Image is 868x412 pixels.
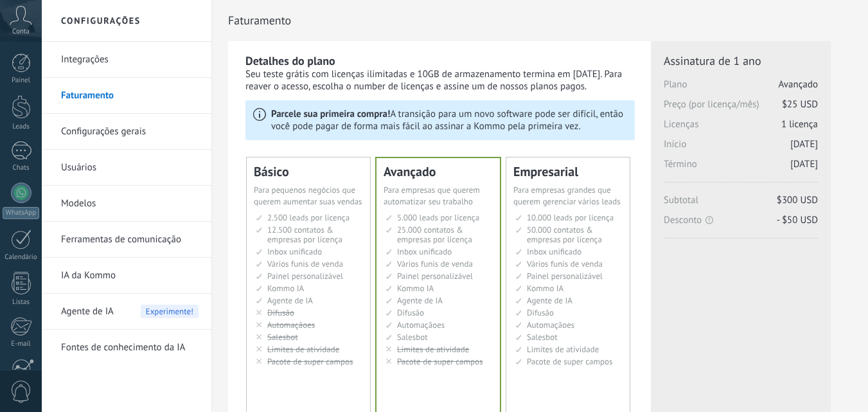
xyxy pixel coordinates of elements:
[790,138,818,150] span: [DATE]
[397,271,473,282] span: Painel personalizável
[527,307,554,318] span: Difusão
[245,68,635,93] div: Seu teste grátis com licenças ilimitadas e 10GB de armazenamento termina em [DATE]. Para reaver o...
[267,344,339,355] span: Limites de atividade
[513,165,623,178] div: Empresarial
[267,246,322,257] span: Inbox unificado
[267,319,315,330] span: Automaçãoes
[397,295,443,306] span: Agente de IA
[397,344,469,355] span: Limites de atividade
[527,332,558,343] span: Salesbot
[664,138,818,158] span: Início
[779,78,818,91] span: Avançado
[267,271,343,282] span: Painel personalizável
[527,246,581,257] span: Inbox unificado
[527,283,563,294] span: Kommo IA
[664,214,818,226] span: Desconto
[267,224,342,245] span: 12.500 contatos & empresas por licença
[61,78,199,114] a: Faturamento
[3,298,40,307] div: Listas
[397,212,479,223] span: 5.000 leads por licença
[61,42,199,78] a: Integrações
[267,283,304,294] span: Kommo IA
[3,76,40,85] div: Painel
[267,356,353,367] span: Pacote de super campos
[397,224,472,245] span: 25.000 contatos & empresas por licença
[664,53,818,68] span: Assinatura de 1 ano
[790,158,818,170] span: [DATE]
[141,305,199,318] span: Experimente!
[61,294,199,330] a: Agente de IA Experimente!
[664,78,818,98] span: Plano
[3,123,40,131] div: Leads
[267,332,298,343] span: Salesbot
[42,186,211,222] li: Modelos
[397,258,473,269] span: Vários funis de venda
[781,118,818,130] span: 1 licença
[782,98,818,111] span: $25 USD
[513,184,621,207] span: Para empresas grandes que querem gerenciar vários leads
[397,246,452,257] span: Inbox unificado
[267,295,313,306] span: Agente de IA
[42,42,211,78] li: Integrações
[42,114,211,150] li: Configurações gerais
[42,222,211,258] li: Ferramentas de comunicação
[42,258,211,294] li: IA da Kommo
[397,283,434,294] span: Kommo IA
[527,319,574,330] span: Automaçãoes
[397,332,428,343] span: Salesbot
[271,108,390,120] b: Parcele sua primeira compra!
[254,165,363,178] div: Básico
[61,222,199,258] a: Ferramentas de comunicação
[664,118,818,138] span: Licenças
[42,150,211,186] li: Usuários
[664,194,818,214] span: Subtotal
[527,271,603,282] span: Painel personalizável
[61,258,199,294] a: IA da Kommo
[527,344,599,355] span: Limites de atividade
[61,294,114,330] span: Agente de IA
[42,294,211,330] li: Agente de IA
[527,258,603,269] span: Vários funis de venda
[3,164,40,172] div: Chats
[61,114,199,150] a: Configurações gerais
[527,212,614,223] span: 10.000 leads por licença
[245,53,335,68] b: Detalhes do plano
[42,330,211,365] li: Fontes de conhecimento da IA
[3,253,40,262] div: Calendário
[3,340,40,348] div: E-mail
[3,207,39,219] div: WhatsApp
[384,165,493,178] div: Avançado
[777,194,818,206] span: $300 USD
[777,214,818,226] span: - $50 USD
[61,150,199,186] a: Usuários
[397,307,424,318] span: Difusão
[61,330,199,366] a: Fontes de conhecimento da IA
[527,356,613,367] span: Pacote de super campos
[664,98,818,118] span: Preço (por licença/mês)
[61,186,199,222] a: Modelos
[384,184,480,207] span: Para empresas que querem automatizar seu trabalho
[267,258,343,269] span: Vários funis de venda
[267,212,350,223] span: 2.500 leads por licença
[228,13,291,27] span: Faturamento
[12,28,30,36] span: Conta
[527,295,572,306] span: Agente de IA
[267,307,294,318] span: Difusão
[397,319,445,330] span: Automaçãoes
[664,158,818,178] span: Término
[527,224,602,245] span: 50.000 contatos & empresas por licença
[397,356,483,367] span: Pacote de super campos
[254,184,362,207] span: Para pequenos negócios que querem aumentar suas vendas
[271,108,627,132] p: A transição para um novo software pode ser difícil, então você pode pagar de forma mais fácil ao ...
[42,78,211,114] li: Faturamento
